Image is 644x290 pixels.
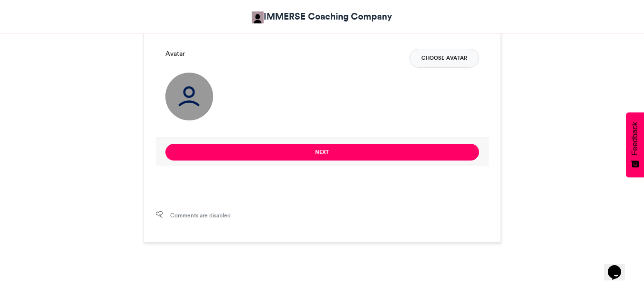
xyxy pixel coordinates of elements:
a: IMMERSE Coaching Company [252,10,392,23]
img: user_circle.png [165,73,213,120]
button: Feedback - Show survey [626,112,644,177]
button: Choose Avatar [409,49,479,68]
iframe: chat widget [604,252,634,280]
span: Comments are disabled [170,211,231,220]
span: Feedback [631,122,639,155]
img: IMMERSE Coaching Company [252,11,264,23]
button: Next [165,144,479,161]
label: Avatar [165,49,185,59]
